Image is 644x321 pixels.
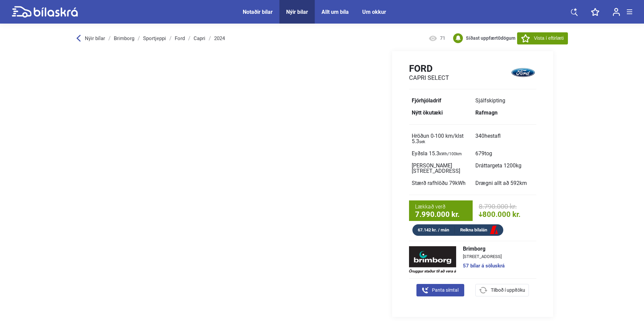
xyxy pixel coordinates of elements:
[463,263,505,268] a: 57 bílar á söluskrá
[412,162,460,174] span: [PERSON_NAME][STREET_ADDRESS]
[479,210,530,218] span: 800.000 kr.
[491,287,525,294] span: Tilboð í uppítöku
[498,35,501,41] span: 0
[409,63,449,74] h1: Ford
[412,109,443,116] b: Nýtt ökutæki
[439,152,462,156] sub: kWh/100km
[455,180,466,186] span: kWh
[194,36,205,41] a: Capri
[534,35,564,42] span: Vista í eftirlæti
[475,133,501,139] span: 340
[475,150,492,157] span: 679
[321,9,349,15] a: Allt um bíla
[85,35,105,41] span: Nýir bílar
[419,139,425,144] sub: sek
[412,97,441,104] b: Fjórhjóladrif
[440,35,448,42] span: 71
[415,203,467,211] span: Lækkað verð
[432,287,459,294] span: Panta símtal
[409,74,449,82] h2: Capri SELECT
[362,9,386,15] a: Um okkur
[466,35,515,41] b: Síðast uppfært dögum
[114,36,134,41] a: Brimborg
[214,36,225,41] a: 2024
[455,226,503,234] a: Reikna bílalán
[412,133,464,145] span: Hröðun 0-100 km/klst 5.3
[475,109,498,116] b: Rafmagn
[475,97,505,104] span: Sjálfskipting
[613,8,620,16] img: user-login.svg
[475,162,521,169] span: Dráttargeta 1200
[516,162,521,169] span: kg
[484,133,501,139] span: hestafl
[519,180,527,186] span: km
[517,32,568,44] button: Vista í eftirlæti
[175,36,185,41] a: Ford
[243,9,273,15] a: Notaðir bílar
[484,150,492,157] span: tog
[412,150,462,157] span: Eyðsla 15.3
[286,9,308,15] a: Nýir bílar
[479,203,530,210] span: 8.790.000 kr.
[463,246,505,252] span: Brimborg
[412,180,466,186] span: Stærð rafhlöðu 79
[143,36,166,41] a: Sportjeppi
[475,180,527,186] span: Drægni allt að 592
[415,211,467,218] span: 7.990.000 kr.
[412,226,455,234] div: 67.142 kr. / mán
[463,254,505,259] span: [STREET_ADDRESS]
